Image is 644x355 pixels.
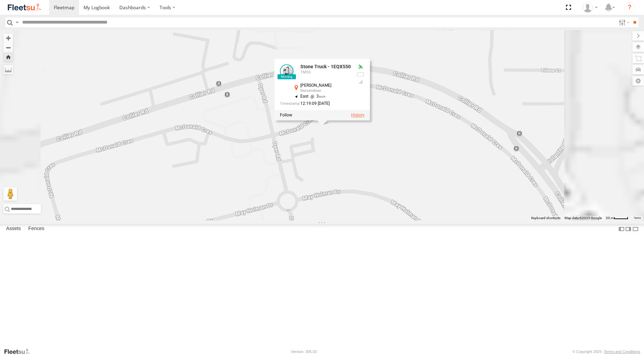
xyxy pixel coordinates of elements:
[624,2,635,13] i: ?
[3,187,17,201] button: Drag Pegman onto the map to open Street View
[604,216,630,221] button: Map scale: 20 m per 39 pixels
[300,94,309,99] span: East
[356,79,364,85] div: GSM Signal = 4
[604,350,640,354] a: Terms and Conditions
[356,72,364,77] div: No battery health information received from this device.
[7,3,42,12] img: fleetsu-logo-horizontal.svg
[616,17,631,27] label: Search Filter Options
[580,2,600,13] div: TheMaker Systems
[14,17,20,27] label: Search Query
[618,224,625,234] label: Dock Summary Table to the Left
[3,224,24,234] label: Assets
[356,65,364,70] div: Valid GPS Fix
[280,113,292,118] label: Realtime tracking of Asset
[3,43,13,52] button: Zoom out
[3,33,13,43] button: Zoom in
[632,224,639,234] label: Hide Summary Table
[3,65,13,74] label: Measure
[25,224,48,234] label: Fences
[300,84,351,88] div: [PERSON_NAME]
[4,348,35,355] a: Visit our Website
[309,94,326,99] span: 3
[351,113,364,118] label: View Asset History
[632,76,644,86] label: Map Settings
[531,216,560,221] button: Keyboard shortcuts
[634,217,641,219] a: Terms
[280,101,351,106] div: Date/time of location update
[300,70,351,74] div: TMSS
[300,89,351,93] div: Bassendean
[300,65,351,70] div: Stone Truck - 1EQX550
[565,216,602,220] span: Map data ©2025 Google
[3,52,13,61] button: Zoom Home
[572,350,640,354] div: © Copyright 2025 -
[606,216,614,220] span: 20 m
[625,224,632,234] label: Dock Summary Table to the Right
[291,350,317,354] div: Version: 305.03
